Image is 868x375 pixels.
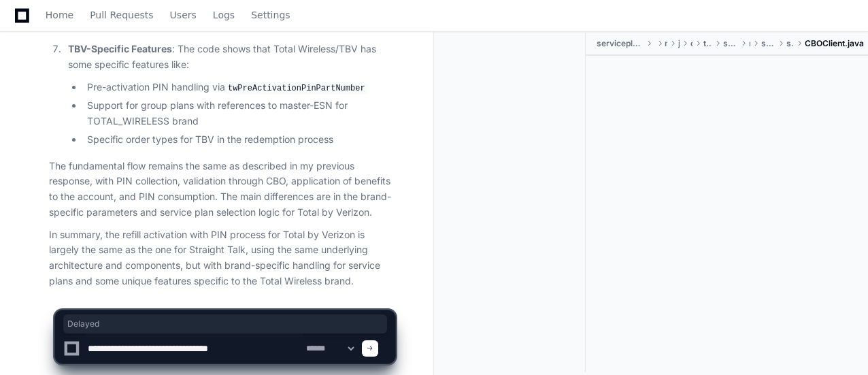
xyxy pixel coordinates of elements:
[68,43,172,54] strong: TBV-Specific Features
[213,11,235,19] span: Logs
[703,38,712,49] span: tracfone
[597,38,643,49] span: serviceplan-refill-straighttalk
[251,11,290,19] span: Settings
[786,38,794,49] span: service
[805,38,864,49] span: CBOClient.java
[83,132,395,148] li: Specific order types for TBV in the redemption process
[46,11,73,19] span: Home
[83,98,395,129] li: Support for group plans with references to master-ESN for TOTAL_WIRELESS brand
[665,38,667,49] span: main
[225,82,368,95] code: twPreActivationPinPartNumber
[678,38,680,49] span: java
[170,11,197,19] span: Users
[761,38,775,49] span: straighttalk
[690,38,692,49] span: com
[68,42,395,73] p: : The code shows that Total Wireless/TBV has some specific features like:
[49,227,395,289] p: In summary, the refill activation with PIN process for Total by Verizon is largely the same as th...
[723,38,737,49] span: serviceplan
[67,319,383,329] span: Delayed
[90,11,153,19] span: Pull Requests
[749,38,751,49] span: refill
[83,80,395,96] li: Pre-activation PIN handling via
[49,159,395,221] p: The fundamental flow remains the same as described in my previous response, with PIN collection, ...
